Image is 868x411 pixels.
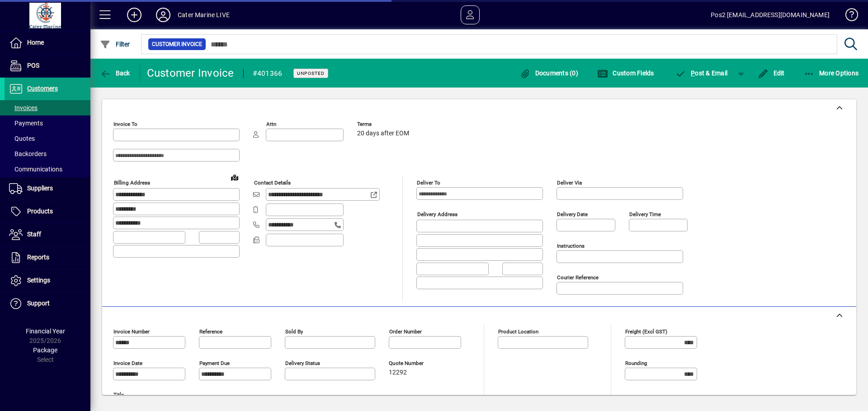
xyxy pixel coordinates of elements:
[285,328,303,335] mat-label: Sold by
[33,346,57,354] span: Package
[389,369,407,376] span: 12292
[199,360,230,366] mat-label: Payment due
[178,8,230,22] div: Cater Marine LIVE
[113,360,142,366] mat-label: Invoice date
[27,62,39,69] span: POS
[5,269,90,292] a: Settings
[5,131,90,146] a: Quotes
[5,100,90,115] a: Invoices
[839,2,857,31] a: Knowledge Base
[9,120,43,127] span: Payments
[691,69,695,77] span: P
[517,65,580,81] button: Documents (0)
[27,85,58,92] span: Customers
[9,150,47,157] span: Backorders
[755,65,787,81] button: Edit
[389,328,422,335] mat-label: Order number
[27,300,50,307] span: Support
[100,69,130,77] span: Back
[498,328,538,335] mat-label: Product location
[285,360,320,366] mat-label: Delivery status
[675,69,728,77] span: ost & Email
[113,121,137,127] mat-label: Invoice To
[671,65,732,81] button: Post & Email
[26,328,65,335] span: Financial Year
[389,360,443,366] span: Quote number
[98,36,132,52] button: Filter
[27,254,49,261] span: Reports
[758,69,785,77] span: Edit
[5,162,90,177] a: Communications
[595,65,656,81] button: Custom Fields
[27,208,53,215] span: Products
[253,66,283,81] div: #401366
[27,231,41,238] span: Staff
[98,65,132,81] button: Back
[5,177,90,200] a: Suppliers
[113,392,124,398] mat-label: Title
[5,55,90,77] a: POS
[152,40,202,49] span: Customer Invoice
[625,360,647,366] mat-label: Rounding
[5,115,90,131] a: Payments
[113,328,150,335] mat-label: Invoice number
[9,135,35,142] span: Quotes
[802,65,861,81] button: More Options
[5,32,90,54] a: Home
[100,41,130,48] span: Filter
[27,277,50,284] span: Settings
[357,121,411,127] span: Terms
[266,121,276,127] mat-label: Attn
[417,180,440,186] mat-label: Deliver To
[297,70,325,76] span: Unposted
[711,8,830,22] div: Pos2 [EMAIL_ADDRESS][DOMAIN_NAME]
[557,180,582,186] mat-label: Deliver via
[90,65,140,81] app-page-header-button: Back
[27,39,44,46] span: Home
[5,200,90,223] a: Products
[357,130,409,137] span: 20 days after EOM
[120,7,149,23] button: Add
[804,69,859,77] span: More Options
[557,211,588,217] mat-label: Delivery date
[9,104,38,111] span: Invoices
[5,246,90,269] a: Reports
[557,274,599,281] mat-label: Courier Reference
[147,66,234,80] div: Customer Invoice
[597,69,654,77] span: Custom Fields
[557,243,585,249] mat-label: Instructions
[149,7,178,23] button: Profile
[5,223,90,246] a: Staff
[9,166,62,173] span: Communications
[519,69,578,77] span: Documents (0)
[5,146,90,162] a: Backorders
[5,292,90,315] a: Support
[629,211,661,217] mat-label: Delivery time
[227,170,242,185] a: View on map
[27,185,53,192] span: Suppliers
[199,328,222,335] mat-label: Reference
[625,328,667,335] mat-label: Freight (excl GST)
